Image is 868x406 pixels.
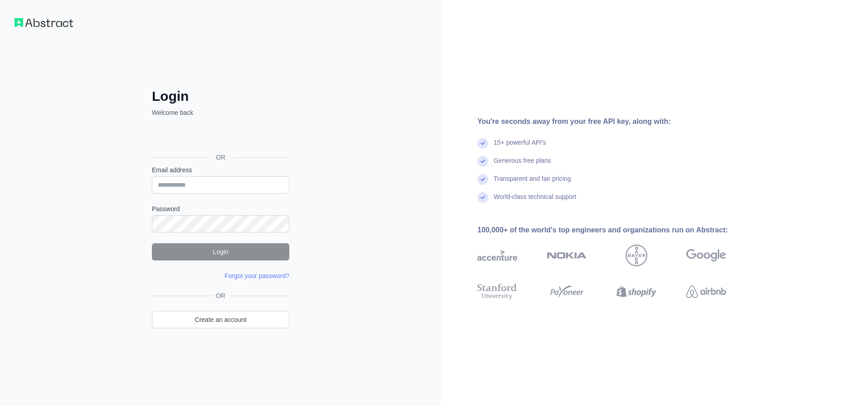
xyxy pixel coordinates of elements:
[547,282,587,302] img: payoneer
[477,116,755,127] div: You're seconds away from your free API key, along with:
[477,156,488,167] img: check mark
[626,245,647,266] img: bayer
[494,192,576,210] div: World-class technical support
[152,165,289,175] label: Email address
[494,156,551,174] div: Generous free plans
[686,282,726,302] img: airbnb
[212,291,229,300] span: OR
[152,108,289,117] p: Welcome back
[547,245,587,266] img: nokia
[477,192,488,203] img: check mark
[225,272,289,279] a: Forgot your password?
[477,245,517,266] img: accenture
[477,225,755,236] div: 100,000+ of the world's top engineers and organizations run on Abstract:
[477,174,488,185] img: check mark
[477,282,517,302] img: stanford university
[494,174,571,192] div: Transparent and fair pricing
[152,204,289,213] label: Password
[494,138,546,156] div: 15+ powerful API's
[152,88,289,104] h2: Login
[477,138,488,149] img: check mark
[147,127,292,147] iframe: Sign in with Google Button
[209,153,233,162] span: OR
[617,282,656,302] img: shopify
[152,243,289,260] button: Login
[152,311,289,328] a: Create an account
[14,18,73,27] img: Workflow
[686,245,726,266] img: google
